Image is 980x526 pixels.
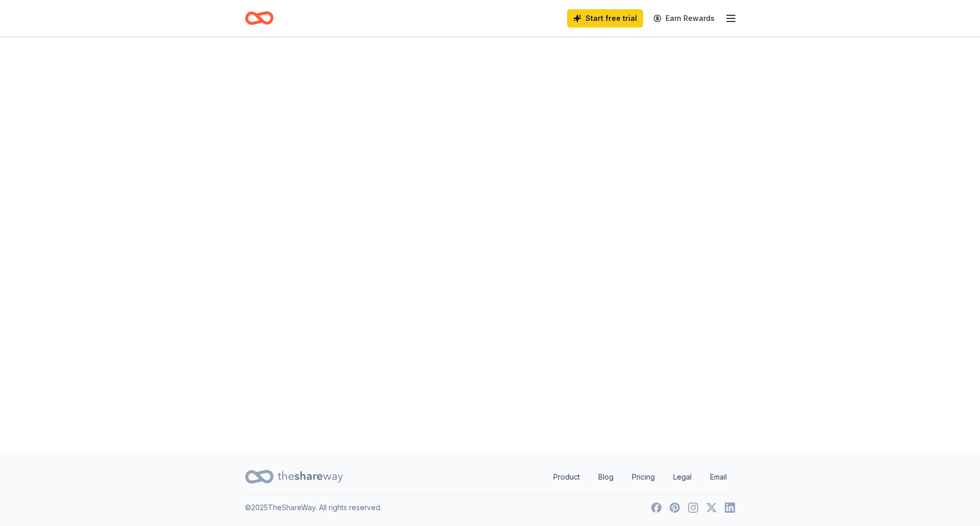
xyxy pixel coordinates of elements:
[545,467,735,487] nav: quick links
[665,467,700,487] a: Legal
[590,467,622,487] a: Blog
[624,467,663,487] a: Pricing
[245,502,382,514] p: © 2025 TheShareWay. All rights reserved.
[567,9,643,28] a: Start free trial
[647,9,721,28] a: Earn Rewards
[545,467,588,487] a: Product
[702,467,735,487] a: Email
[245,6,274,30] a: Home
